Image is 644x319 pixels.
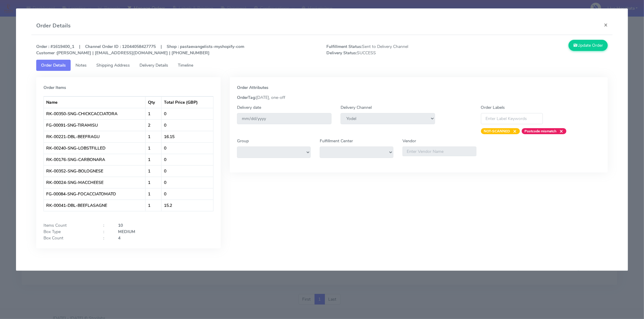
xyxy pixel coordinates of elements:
td: RK-00041-DBL-BEEFLASAGNE [44,200,146,211]
td: 1 [146,108,162,119]
td: 0 [162,177,213,188]
td: RK-00024-SNG-MACCHEESE [44,177,146,188]
strong: OrderTag: [237,95,256,100]
td: RK-00352-SNG-BOLOGNESE [44,165,146,177]
span: Delivery Details [139,62,168,68]
strong: 10 [118,223,123,228]
td: RK-00221-DBL-BEEFRAGU [44,131,146,142]
td: 15.2 [162,200,213,211]
button: Close [599,17,613,33]
strong: Delivery Status: [326,50,357,56]
div: [DATE], one-off [232,94,605,101]
span: Notes [75,62,87,68]
div: Box Count [39,235,99,241]
td: 16.15 [162,131,213,142]
td: 0 [162,188,213,200]
label: Delivery Channel [341,104,372,111]
td: 1 [146,177,162,188]
td: RK-00350-SNG-CHICKCACCIATORA [44,108,146,119]
td: 1 [146,165,162,177]
td: 2 [146,119,162,131]
label: Vendor [402,138,416,144]
td: RK-00240-SNG-LOBSTFILLED [44,142,146,154]
strong: Customer : [36,50,57,56]
td: 1 [146,131,162,142]
ul: Tabs [36,60,608,71]
td: 1 [146,188,162,200]
th: Total Price (GBP) [162,96,213,108]
div: Box Type [39,229,99,235]
label: Order Labels [481,104,505,111]
td: 0 [162,142,213,154]
strong: NOT-SCANNED [484,129,510,134]
span: Shipping Address [96,62,130,68]
td: 1 [146,154,162,165]
strong: Postcode mismatch [525,129,557,134]
button: Update Order [569,40,608,51]
label: Delivery date [237,104,261,111]
label: Fulfillment Center [320,138,353,144]
td: 1 [146,200,162,211]
td: 1 [146,142,162,154]
h4: Order Details [36,22,71,30]
td: 0 [162,154,213,165]
strong: Order Attributes [237,85,268,90]
strong: 4 [118,235,120,241]
input: Enter Label Keywords [481,113,543,124]
th: Name [44,96,146,108]
div: : [99,222,114,229]
td: 0 [162,108,213,119]
span: × [557,128,563,134]
td: FG-00084-SNG-FOCACCIATOMATO [44,188,146,200]
strong: MEDIUM [118,229,135,235]
div: Items Count [39,222,99,229]
strong: Order : #1619400_1 | Channel Order ID : 12044058427775 | Shop : pastaevangelists-myshopify-com [P... [36,44,244,56]
td: 0 [162,165,213,177]
input: Enter Vendor Name [402,147,476,156]
div: : [99,229,114,235]
strong: Fulfillment Status: [326,44,362,49]
th: Qty [146,96,162,108]
span: Timeline [178,62,193,68]
td: FG-00091-SNG-TIRAMISU [44,119,146,131]
div: : [99,235,114,241]
strong: Order Items [43,85,66,90]
span: × [510,128,517,134]
span: Order Details [41,62,66,68]
span: Sent to Delivery Channel SUCCESS [322,43,467,56]
label: Group [237,138,249,144]
td: 0 [162,119,213,131]
td: RK-00176-SNG-CARBONARA [44,154,146,165]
